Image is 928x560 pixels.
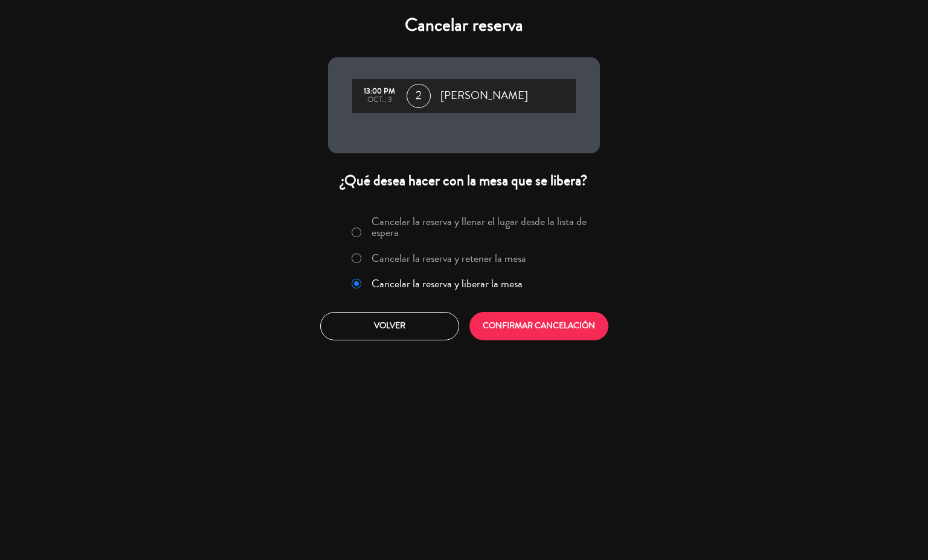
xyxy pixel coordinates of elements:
label: Cancelar la reserva y retener la mesa [372,253,526,264]
div: ¿Qué desea hacer con la mesa que se libera? [328,171,600,190]
h4: Cancelar reserva [328,14,600,36]
span: 2 [407,84,431,108]
button: Volver [320,312,459,340]
div: 13:00 PM [358,87,401,96]
div: oct., 3 [358,96,401,104]
span: [PERSON_NAME] [440,87,528,105]
button: CONFIRMAR CANCELACIÓN [469,312,608,340]
label: Cancelar la reserva y liberar la mesa [372,278,523,289]
label: Cancelar la reserva y llenar el lugar desde la lista de espera [372,216,593,238]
